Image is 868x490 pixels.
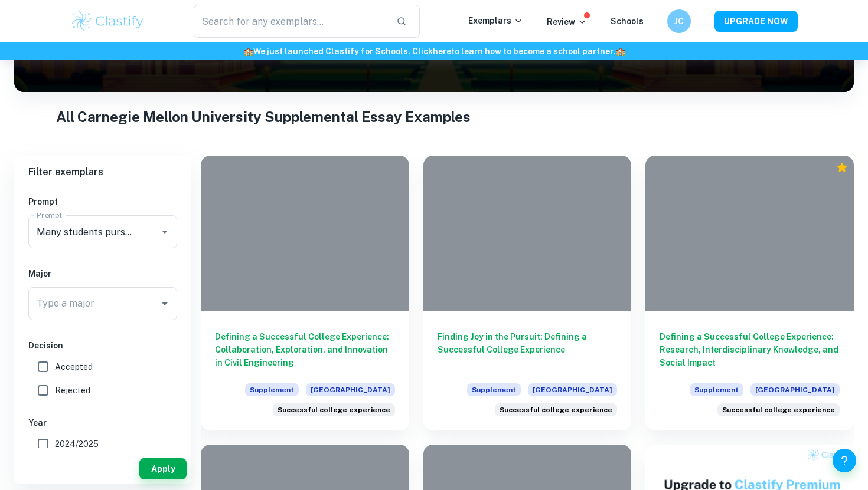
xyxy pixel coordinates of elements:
h6: Prompt [28,195,177,208]
button: Help and Feedback [833,449,856,472]
h6: JC [673,15,686,28]
p: Exemplars [468,14,523,27]
h6: Major [28,267,177,280]
span: [GEOGRAPHIC_DATA] [750,383,840,396]
span: 🏫 [615,47,625,56]
h6: Finding Joy in the Pursuit: Defining a Successful College Experience [438,330,618,369]
span: 2024/2025 [55,438,99,450]
div: Many students pursue college for a specific degree, career opportunity or personal goal. Whicheve... [717,403,840,416]
span: [GEOGRAPHIC_DATA] [528,383,617,396]
button: UPGRADE NOW [714,11,798,32]
button: Apply [139,458,187,479]
h1: All Carnegie Mellon University Supplemental Essay Examples [56,106,812,127]
p: Review [547,15,587,28]
span: Successful college experience [500,405,612,415]
img: Clastify logo [70,9,145,33]
span: Successful college experience [722,405,835,415]
h6: We just launched Clastify for Schools. Click to learn how to become a school partner. [2,45,866,58]
h6: Decision [28,339,177,352]
h6: Defining a Successful College Experience: Research, Interdisciplinary Knowledge, and Social Impact [660,330,840,369]
button: JC [667,9,691,33]
button: Open [156,295,173,312]
a: here [433,47,451,56]
span: Supplement [690,383,743,396]
a: Defining a Successful College Experience: Research, Interdisciplinary Knowledge, and Social Impac... [645,156,854,430]
button: Open [156,223,173,240]
a: Finding Joy in the Pursuit: Defining a Successful College ExperienceSupplement[GEOGRAPHIC_DATA]Ma... [423,156,632,430]
span: Supplement [467,383,521,396]
div: Many students pursue college for a specific degree, career opportunity or personal goal. Whicheve... [273,403,395,416]
input: Search for any exemplars... [194,5,387,38]
span: Accepted [55,360,93,373]
a: Schools [611,17,644,26]
span: Supplement [245,383,299,396]
h6: Year [28,416,177,429]
span: Rejected [55,384,90,397]
label: Prompt [37,210,63,220]
h6: Filter exemplars [14,156,191,189]
a: Defining a Successful College Experience: Collaboration, Exploration, and Innovation in Civil Eng... [201,156,409,430]
span: 🏫 [243,47,253,56]
div: Many students pursue college for a specific degree, career opportunity or personal goal. Whicheve... [495,403,617,416]
span: Successful college experience [278,405,390,415]
div: Premium [836,162,848,173]
span: [GEOGRAPHIC_DATA] [306,383,395,396]
h6: Defining a Successful College Experience: Collaboration, Exploration, and Innovation in Civil Eng... [215,330,395,369]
